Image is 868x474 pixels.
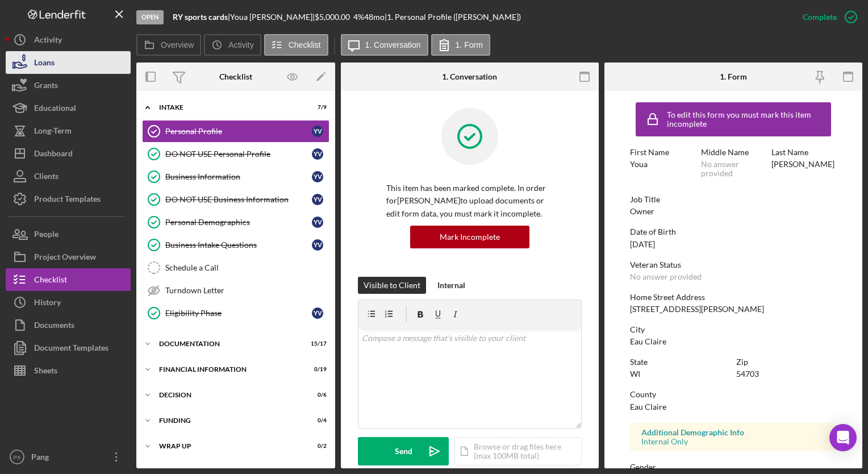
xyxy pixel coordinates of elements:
div: No answer provided [701,160,766,178]
button: PXPang [PERSON_NAME] [6,446,131,468]
div: City [630,325,836,334]
label: 1. Conversation [365,40,421,49]
label: Activity [228,40,253,49]
div: DO NOT USE Business Information [165,195,312,204]
div: Complete [803,6,837,28]
div: To edit this form you must mark this item incomplete [667,110,828,128]
div: Personal Profile [165,127,312,136]
div: Business Information [165,172,312,181]
div: Y V [312,171,323,182]
div: Gender [630,463,836,472]
button: People [6,223,131,246]
div: Dashboard [34,142,73,168]
div: Clients [34,165,59,190]
button: Grants [6,74,131,97]
div: County [630,390,836,399]
div: Y V [312,239,323,251]
a: DO NOT USE Business InformationYV [142,188,329,211]
a: History [6,291,131,314]
div: Y V [312,194,323,205]
div: First Name [630,148,695,157]
div: [STREET_ADDRESS][PERSON_NAME] [630,305,764,314]
div: State [630,357,731,367]
div: 4 % [353,13,364,22]
div: Visible to Client [364,277,420,294]
div: 0 / 6 [306,392,327,398]
div: Eau Claire [630,402,666,411]
button: Mark Incomplete [410,226,529,248]
label: 1. Form [456,40,483,49]
div: 0 / 19 [306,366,327,373]
div: Financial Information [159,366,298,373]
div: Additional Demographic Info [641,428,825,437]
div: Project Overview [34,246,96,271]
div: Youa [PERSON_NAME] | [230,13,315,22]
div: Internal Only [641,437,825,446]
a: Long-Term [6,119,131,142]
button: Overview [136,34,201,56]
a: Business InformationYV [142,165,329,188]
div: 1. Form [720,72,747,81]
a: Personal ProfileYV [142,120,329,143]
div: Checklist [34,268,67,294]
div: History [34,291,61,317]
div: Mark Incomplete [440,226,500,248]
a: Loans [6,51,131,74]
div: Sheets [34,359,57,385]
div: Funding [159,417,298,424]
div: Y V [312,217,323,228]
button: Send [358,437,449,465]
a: DO NOT USE Personal ProfileYV [142,143,329,165]
div: Eligibility Phase [165,309,312,318]
div: Date of Birth [630,227,836,236]
text: PX [14,454,21,460]
div: People [34,223,59,248]
button: 1. Form [431,34,490,56]
button: Complete [791,6,862,28]
button: Dashboard [6,142,131,165]
div: 54703 [736,369,759,379]
button: Educational [6,97,131,119]
label: Overview [161,40,194,49]
div: Youa [630,160,648,169]
button: Document Templates [6,336,131,359]
button: Product Templates [6,188,131,210]
button: Project Overview [6,246,131,268]
div: 0 / 4 [306,417,327,424]
div: Grants [34,74,58,99]
a: Schedule a Call [142,256,329,279]
button: Checklist [264,34,328,56]
div: Personal Demographics [165,218,312,227]
div: Send [395,437,412,465]
div: 1. Conversation [442,72,497,81]
button: Internal [432,277,471,294]
div: Checklist [219,72,252,81]
button: 1. Conversation [341,34,428,56]
div: Documentation [159,340,298,347]
div: Open [136,10,164,24]
div: Long-Term [34,119,72,145]
div: Turndown Letter [165,286,329,295]
div: Activity [34,28,62,54]
div: Decision [159,392,298,398]
div: Eau Claire [630,337,666,346]
button: Checklist [6,268,131,291]
div: Middle Name [701,148,766,157]
div: Product Templates [34,188,101,213]
a: Business Intake QuestionsYV [142,234,329,256]
div: [DATE] [630,240,655,249]
div: Zip [736,357,837,367]
div: Internal [437,277,465,294]
div: Y V [312,307,323,319]
div: Educational [34,97,76,122]
a: Activity [6,28,131,51]
div: 0 / 2 [306,443,327,450]
div: WI [630,369,640,379]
